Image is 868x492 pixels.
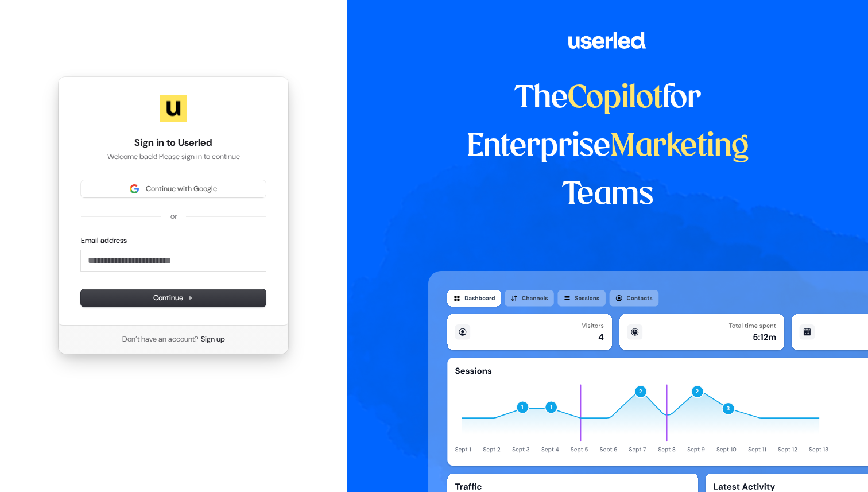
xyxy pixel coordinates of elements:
span: Marketing [610,132,749,162]
label: Email address [81,235,127,246]
img: Userled [160,95,187,122]
a: Sign up [201,334,225,344]
h1: The for Enterprise Teams [428,75,787,219]
p: or [170,211,177,222]
span: Copilot [568,84,662,114]
span: Continue with Google [146,184,217,194]
p: Welcome back! Please sign in to continue [81,152,266,162]
img: Sign in with Google [130,184,139,193]
span: Don’t have an account? [122,334,199,344]
h1: Sign in to Userled [81,136,266,150]
button: Sign in with GoogleContinue with Google [81,180,266,197]
button: Continue [81,289,266,307]
span: Continue [153,293,193,303]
